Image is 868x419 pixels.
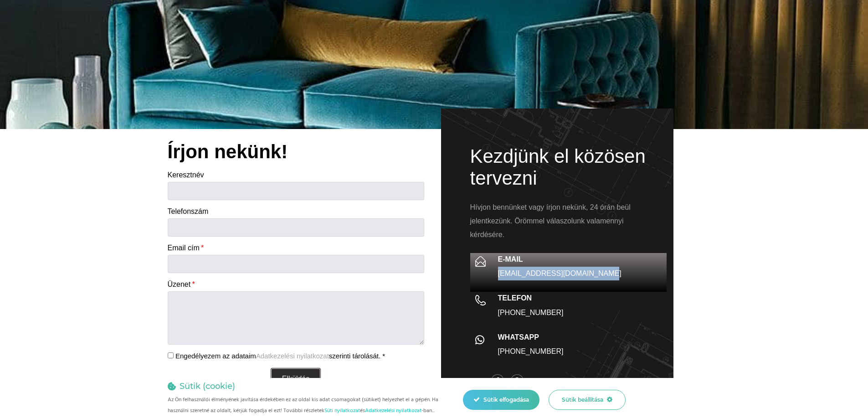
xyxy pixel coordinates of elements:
a: [PHONE_NUMBER] [498,309,564,316]
h4: Sütik (cookie) [180,381,235,391]
label: Keresztnév [168,168,204,182]
p: Hívjon bennünket vagy írjon nekünk, 24 órán beül jelentkezünk. Örömmel válaszolunk valamennyi kér... [470,201,655,242]
h2: Írjon nekünk! [168,142,424,161]
div: Sütik beállítása [549,390,625,410]
h6: TELEFON [498,293,662,303]
p: Az Ön felhasználói élményének javítása érdekében ez az oldal kis adat csomagokat (sütiket) helyez... [168,394,445,416]
a: [EMAIL_ADDRESS][DOMAIN_NAME] [498,269,621,277]
button: Elküldés [270,367,321,390]
h6: E-MAIL [498,254,662,264]
div: Csak kattintson az email iráshoz [470,253,667,292]
h2: Kezdjünk el közösen tervezni [470,145,667,189]
label: Üzenet [168,278,195,291]
div: Csak kattintson az üzenéshez [470,331,667,370]
div: Csak kattintson a hiváshoz [470,292,667,331]
a: Adatkezelési nyilatkozat [256,352,329,360]
p: [PHONE_NUMBER] [498,345,667,358]
div: Sütik elfogadása [463,390,539,410]
form: Kapcsolat [168,168,424,395]
h6: WHATSAPP [498,332,667,342]
label: Telefonszám [168,205,209,218]
label: Engedélyezem az adataim szerinti tárolását. * [175,352,385,360]
a: Adatkezelési nyilatkozat [365,406,421,415]
a: Süti nyilatkozat [324,406,360,415]
input: Only numbers and phone characters (#, -, *, etc) are accepted. [168,218,424,237]
label: Email cím [168,241,204,255]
